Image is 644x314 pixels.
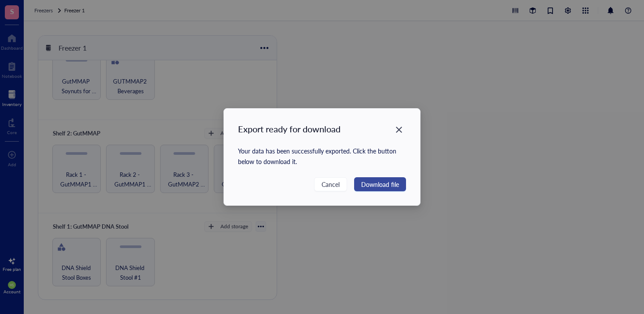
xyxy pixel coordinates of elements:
[392,124,406,135] span: Close
[322,179,340,189] span: Cancel
[238,123,406,135] div: Export ready for download
[314,177,347,191] button: Cancel
[238,146,406,167] div: Your data has been successfully exported. Click the button below to download it.
[354,177,406,191] button: Download file
[392,123,406,137] button: Close
[361,179,399,189] span: Download file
